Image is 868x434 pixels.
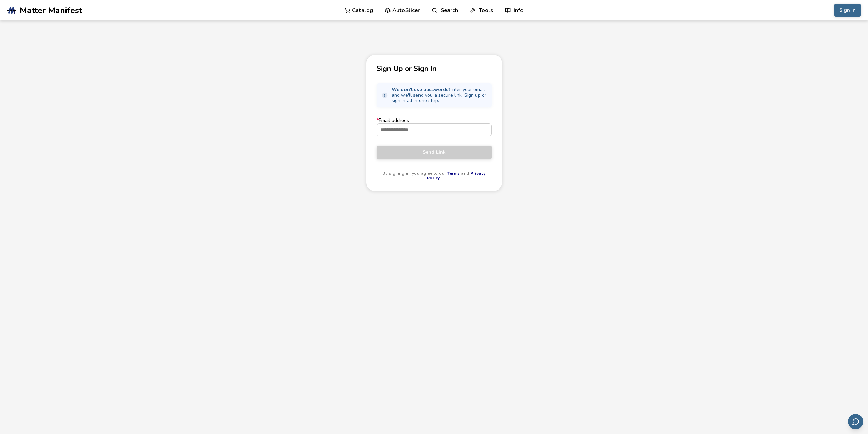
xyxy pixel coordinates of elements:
[377,146,492,159] button: Send Link
[382,150,487,155] span: Send Link
[834,4,861,17] button: Sign In
[427,171,486,181] a: Privacy Policy
[848,414,863,429] button: Send feedback via email
[377,171,492,181] p: By signing in, you agree to our and .
[392,87,487,103] span: Enter your email and we'll send you a secure link. Sign up or sign in all in one step.
[392,86,450,93] strong: We don't use passwords!
[377,124,491,136] input: *Email address
[377,118,492,136] label: Email address
[447,171,460,176] a: Terms
[377,65,492,72] p: Sign Up or Sign In
[20,5,82,15] span: Matter Manifest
